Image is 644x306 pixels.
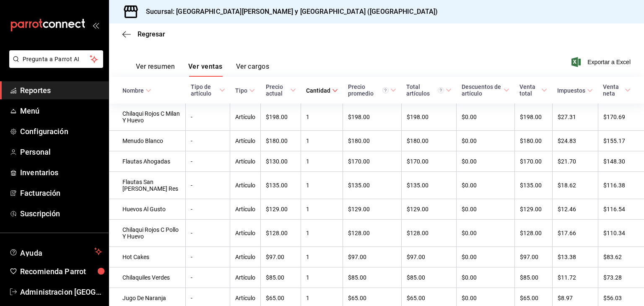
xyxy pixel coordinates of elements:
td: Hot Cakes [109,247,186,267]
td: - [186,220,230,247]
span: Precio actual [266,83,296,97]
td: $83.62 [598,247,644,267]
svg: Precio promedio = Total artículos / cantidad [382,87,389,93]
button: Ver cargos [236,62,270,77]
td: Artículo [230,199,261,220]
td: Artículo [230,220,261,247]
td: Artículo [230,267,261,288]
div: Nombre [122,87,144,94]
td: 1 [301,220,343,247]
span: Inventarios [20,167,102,178]
td: $0.00 [457,247,514,267]
span: Venta total [519,83,547,97]
div: Venta total [519,83,540,97]
div: Tipo [235,87,247,94]
td: $17.66 [552,220,598,247]
td: $148.30 [598,151,644,172]
td: $85.00 [514,267,552,288]
button: Ver resumen [136,62,175,77]
span: Cantidad [306,87,338,94]
td: $170.69 [598,104,644,131]
div: Tipo de artículo [191,83,218,97]
span: Menú [20,105,102,117]
td: $128.00 [261,220,301,247]
span: Personal [20,146,102,158]
span: Venta neta [603,83,631,97]
span: Descuentos de artículo [462,83,509,97]
td: $135.00 [514,172,552,199]
td: Artículo [230,104,261,131]
span: Nombre [122,87,151,94]
button: Regresar [122,30,165,38]
td: $170.00 [514,151,552,172]
td: Chilaqui Rojos C Milan Y Huevo [109,104,186,131]
td: $170.00 [401,151,457,172]
td: - [186,172,230,199]
button: Exportar a Excel [573,57,631,67]
td: $135.00 [343,172,401,199]
div: Precio actual [266,83,288,97]
td: $85.00 [261,267,301,288]
td: $116.54 [598,199,644,220]
span: Recomienda Parrot [20,266,102,277]
td: $129.00 [261,199,301,220]
td: $18.62 [552,172,598,199]
div: Venta neta [603,83,623,97]
td: $97.00 [261,247,301,267]
span: Tipo de artículo [191,83,225,97]
td: $128.00 [401,220,457,247]
div: Total artículos [406,83,444,97]
td: Artículo [230,172,261,199]
a: Pregunta a Parrot AI [6,61,103,70]
td: Menudo Blanco [109,131,186,151]
td: $13.38 [552,247,598,267]
td: $0.00 [457,151,514,172]
td: Huevos Al Gusto [109,199,186,220]
td: - [186,199,230,220]
td: $0.00 [457,131,514,151]
td: $116.38 [598,172,644,199]
span: Tipo [235,87,255,94]
td: Artículo [230,131,261,151]
span: Regresar [138,30,165,38]
td: $198.00 [514,104,552,131]
td: $198.00 [401,104,457,131]
td: Flautas San [PERSON_NAME] Res [109,172,186,199]
td: $0.00 [457,104,514,131]
td: $73.28 [598,267,644,288]
div: Cantidad [306,87,330,94]
td: - [186,267,230,288]
td: $0.00 [457,172,514,199]
span: Total artículos [406,83,452,97]
td: - [186,247,230,267]
td: $129.00 [343,199,401,220]
td: 1 [301,151,343,172]
td: $24.83 [552,131,598,151]
td: 1 [301,172,343,199]
td: 1 [301,267,343,288]
td: $180.00 [343,131,401,151]
td: $97.00 [514,247,552,267]
div: Precio promedio [348,83,389,97]
td: $135.00 [401,172,457,199]
td: Chilaquiles Verdes [109,267,186,288]
td: $12.46 [552,199,598,220]
td: $155.17 [598,131,644,151]
td: $130.00 [261,151,301,172]
td: $27.31 [552,104,598,131]
td: 1 [301,199,343,220]
td: $198.00 [343,104,401,131]
button: Pregunta a Parrot AI [9,50,103,68]
td: $85.00 [343,267,401,288]
td: $0.00 [457,267,514,288]
span: Suscripción [20,208,102,219]
td: Artículo [230,247,261,267]
td: $128.00 [514,220,552,247]
td: $180.00 [401,131,457,151]
span: Impuestos [557,87,593,94]
td: Flautas Ahogadas [109,151,186,172]
h3: Sucursal: [GEOGRAPHIC_DATA][PERSON_NAME] y [GEOGRAPHIC_DATA] ([GEOGRAPHIC_DATA]) [139,7,438,17]
td: $170.00 [343,151,401,172]
div: Descuentos de artículo [462,83,502,97]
